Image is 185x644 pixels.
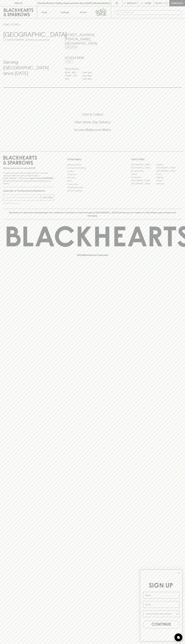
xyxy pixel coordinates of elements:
[156,166,182,169] a: [GEOGRAPHIC_DATA]
[61,11,69,14] p: Tastings
[65,33,120,46] h5: [STREET_ADDRESS][PERSON_NAME] , [GEOGRAPHIC_DATA]
[177,571,181,575] button: Close dialog
[65,56,120,60] h5: 03 6234 8696
[3,128,182,132] h5: Across Melbourne Metro
[67,176,118,179] a: Gift Cards
[3,189,54,192] p: Subscribe to The Blackhearts Newsletter
[82,74,95,77] p: 11am - 9pm
[3,172,54,185] p: It is against the law to sell or supply alcohol to, or to obtain alcohol on behalf of a person un...
[42,11,47,14] p: Shop
[156,163,182,166] a: Braddon
[42,196,53,199] p: SUBSCRIBE
[67,170,118,173] a: Careers
[3,31,58,38] h3: [GEOGRAPHIC_DATA]
[156,173,182,176] a: Fitzroy
[131,182,156,185] a: [GEOGRAPHIC_DATA]
[5,195,40,200] input: e.g. jane@blackheartsandsparrows.com.au
[145,611,176,617] input: I wanna know more about...
[65,60,73,63] a: Call
[137,567,185,644] div: FLYOUT Form
[156,169,182,173] a: [GEOGRAPHIC_DATA]
[3,112,182,117] h5: Click & Collect
[131,173,156,176] a: Elwood
[156,176,182,179] a: Geelong
[177,636,180,639] img: bubble-icon
[166,2,167,4] p: 0
[3,120,182,124] h5: Uber Same-Day Delivery
[82,71,95,74] p: 11am - 8pm
[131,169,156,173] a: Brunswick West
[41,195,54,200] button: SUBSCRIBE
[156,182,182,185] a: Thornbury
[131,158,182,161] p: OUR STORES
[67,183,118,186] a: Privacy Policy
[149,583,173,589] span: SIGN UP
[131,179,156,182] a: [GEOGRAPHIC_DATA]
[65,71,78,74] p: MON - WED
[29,177,53,179] strong: Liquor License #32064953
[67,189,118,192] a: Terms & Conditions
[67,158,118,161] p: OTHER AREAS
[3,102,182,146] div: Call to action block
[65,74,78,77] p: THURS - SAT
[3,59,58,76] h4: Serving [GEOGRAPHIC_DATA] since [DATE]
[131,166,156,169] a: [GEOGRAPHIC_DATA]
[3,23,9,26] a: HOME
[67,173,118,176] a: Contact Us
[11,23,19,26] a: STORES
[67,186,118,189] a: Shipping Information
[6,38,50,41] p: Set [GEOGRAPHIC_DATA] as your local store
[65,46,78,49] a: Directions
[82,77,95,80] p: 11am - 8pm
[3,167,54,169] p: Sibling owned and run since [DATE]
[74,6,93,18] a: Stores
[171,2,183,5] p: Checkout
[65,77,78,80] p: SUN
[37,6,56,18] button: Shop
[155,2,162,5] p: $0.00
[67,163,118,166] a: Bottle Drop FAQ's
[80,11,87,14] p: Stores
[127,2,137,5] p: Wishlist
[131,163,156,166] a: [GEOGRAPHIC_DATA]
[131,176,156,179] a: Fitzroy North
[143,621,179,628] button: CONTINUE
[5,211,180,217] p: Blackhearts & Sparrows acknowledges the traditional Custodians of land throughout [GEOGRAPHIC_DAT...
[156,179,182,182] a: Prahran
[67,179,118,183] a: FAQ's
[143,601,179,608] input: Email
[14,2,23,5] p: FIND US
[56,6,74,18] a: Tastings
[67,166,118,170] a: Business & Bulk Gifting
[121,10,180,15] input: Try "Pinot noir"
[3,202,54,205] p: We will never spam you
[176,611,178,617] button: Show Options
[65,67,120,71] h6: Store Hours
[143,592,179,599] input: Name
[145,2,151,5] p: Login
